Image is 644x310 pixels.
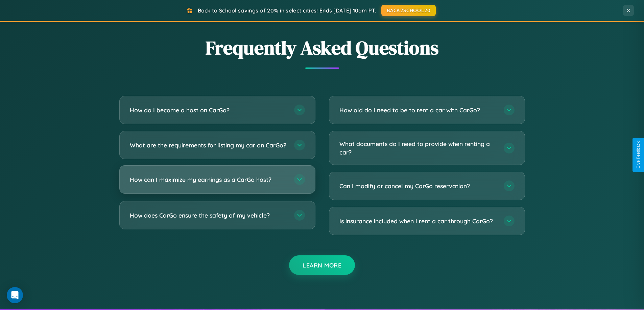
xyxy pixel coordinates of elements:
span: Back to School savings of 20% in select cities! Ends [DATE] 10am PT. [198,7,376,14]
h3: Is insurance included when I rent a car through CarGo? [339,217,497,225]
h3: Can I modify or cancel my CarGo reservation? [339,182,497,190]
h3: How does CarGo ensure the safety of my vehicle? [130,211,287,220]
h3: What are the requirements for listing my car on CarGo? [130,141,287,149]
button: BACK2SCHOOL20 [381,5,436,16]
button: Learn More [289,255,355,275]
h2: Frequently Asked Questions [119,35,525,61]
h3: How old do I need to be to rent a car with CarGo? [339,106,497,114]
h3: How can I maximize my earnings as a CarGo host? [130,175,287,184]
h3: How do I become a host on CarGo? [130,106,287,114]
h3: What documents do I need to provide when renting a car? [339,140,497,156]
div: Give Feedback [636,141,641,169]
div: Open Intercom Messenger [7,287,23,303]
